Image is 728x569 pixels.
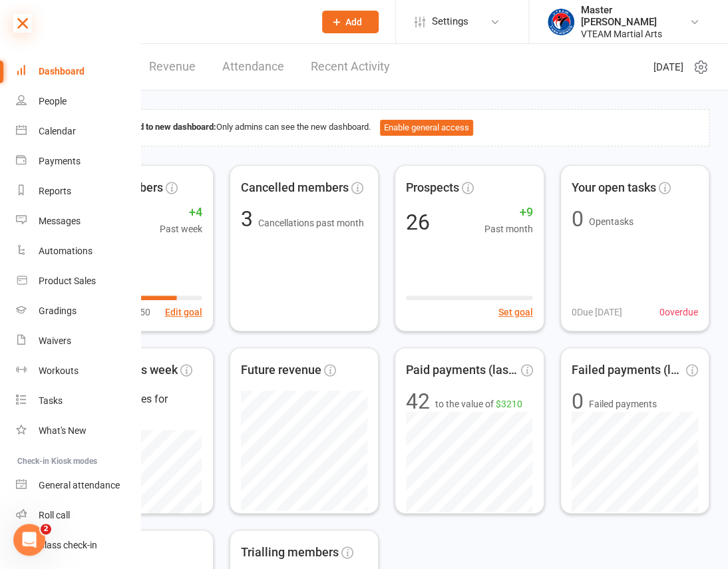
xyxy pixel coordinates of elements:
span: Trialling members [241,543,339,562]
span: Failed payments [589,397,657,411]
a: Automations [16,236,142,266]
span: Future revenue [241,361,321,380]
button: Edit goal [165,305,202,319]
span: +4 [160,203,202,222]
a: Recent Activity [311,44,390,90]
span: $3210 [496,399,522,409]
a: Waivers [16,326,142,356]
div: 0 [572,208,584,230]
div: VTEAM Martial Arts [581,28,689,40]
span: 0 Due [DATE] [572,305,622,319]
div: Product Sales [39,276,96,286]
span: +9 [484,203,533,222]
a: Class kiosk mode [16,530,142,560]
a: Dashboard [16,57,142,87]
div: Gradings [39,305,77,316]
span: [DATE] [653,59,683,75]
a: Roll call [16,500,142,530]
div: Reports [39,186,71,196]
button: Set goal [498,305,533,319]
a: General attendance kiosk mode [16,471,142,500]
div: Workouts [39,365,79,376]
a: Payments [16,146,142,176]
a: Workouts [16,356,142,386]
a: Messages [16,206,142,236]
div: Dashboard [39,66,85,77]
span: 0 overdue [659,305,698,319]
input: Search... [79,13,305,31]
div: What's New [39,425,87,436]
strong: Access restricted to new dashboard: [75,122,216,132]
span: Add [345,17,362,27]
a: People [16,87,142,116]
span: 2 [41,524,51,534]
iframe: Intercom live chat [13,524,45,556]
a: Tasks [16,386,142,416]
div: Messages [39,216,81,226]
a: Reports [16,176,142,206]
span: Past week [160,222,202,236]
span: Open tasks [589,216,634,227]
div: Master [PERSON_NAME] [581,4,689,28]
span: Paid payments (last 7d) [406,361,518,380]
div: Automations [39,246,92,256]
a: Revenue [149,44,196,90]
a: Attendance [222,44,284,90]
div: 42 [406,391,430,412]
span: Your open tasks [572,178,656,198]
div: Roll call [39,510,70,520]
div: Payments [39,156,81,166]
div: 26 [406,212,430,233]
span: Failed payments (last 30d) [572,361,684,380]
div: Only admins can see the new dashboard. [75,120,699,136]
a: Gradings [16,296,142,326]
img: thumb_image1628552580.png [548,9,574,35]
a: What's New [16,416,142,446]
div: People [39,96,67,106]
button: Enable general access [380,120,473,136]
span: Settings [432,7,468,37]
div: Class check-in [39,540,97,550]
span: Cancelled members [241,178,349,198]
div: Tasks [39,395,63,406]
a: Calendar [16,116,142,146]
div: Waivers [39,335,71,346]
button: Add [322,11,379,33]
span: Past month [484,222,533,236]
span: Prospects [406,178,459,198]
span: 3 [241,206,258,232]
span: Cancellations past month [258,218,364,228]
div: 0 [572,391,584,412]
a: Product Sales [16,266,142,296]
div: Calendar [39,126,76,136]
div: General attendance [39,480,120,490]
span: to the value of [435,397,522,411]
